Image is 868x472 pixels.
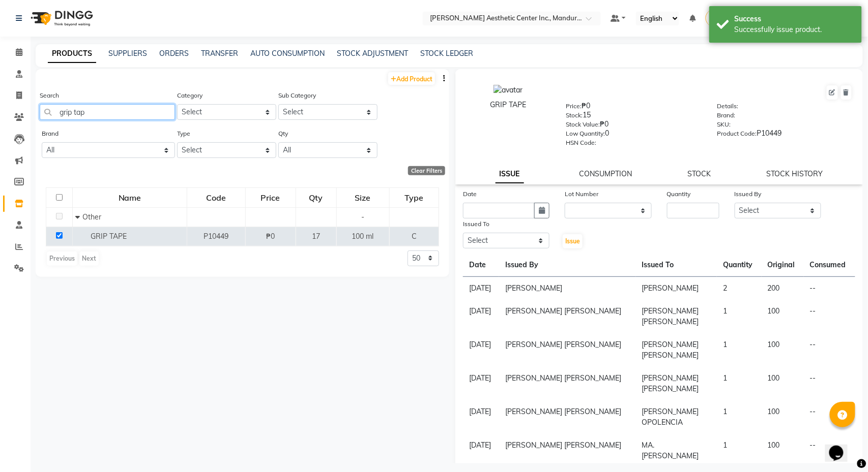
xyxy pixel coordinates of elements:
[636,254,717,277] th: Issued To
[48,45,96,63] a: PRODUCTS
[408,166,445,175] div: Clear Filters
[352,232,374,241] span: 100 ml
[804,367,855,400] td: --
[762,367,804,400] td: 100
[566,138,597,147] label: HSN Code:
[762,400,804,434] td: 100
[463,434,499,467] td: [DATE]
[580,169,632,178] a: CONSUMPTION
[566,120,600,129] label: Stock Value:
[463,219,489,229] label: Issued To
[636,277,717,300] td: [PERSON_NAME]
[463,254,499,277] th: Date
[204,232,228,241] span: P10449
[499,367,635,400] td: [PERSON_NAME] [PERSON_NAME]
[804,434,855,467] td: --
[463,300,499,333] td: [DATE]
[246,188,295,207] div: Price
[767,169,823,178] a: STOCK HISTORY
[717,300,761,333] td: 1
[250,49,325,58] a: AUTO CONSUMPTION
[636,333,717,367] td: [PERSON_NAME] [PERSON_NAME]
[82,212,101,222] span: Other
[499,434,635,467] td: [PERSON_NAME] [PERSON_NAME]
[735,24,854,35] div: Successfully issue product.
[499,277,635,300] td: [PERSON_NAME]
[717,120,731,129] label: SKU:
[566,128,702,142] div: 0
[717,400,761,434] td: 1
[108,49,147,58] a: SUPPLIERS
[717,333,761,367] td: 1
[463,367,499,400] td: [DATE]
[735,190,762,199] label: Issued By
[804,254,855,277] th: Consumed
[762,434,804,467] td: 100
[566,110,702,124] div: 15
[735,14,854,24] div: Success
[466,100,551,110] div: GRIP TAPE
[42,129,59,138] label: Brand
[40,104,175,120] input: Search by product name or code
[717,129,757,138] label: Product Code:
[566,111,583,120] label: Stock:
[762,333,804,367] td: 100
[717,102,738,111] label: Details:
[40,91,59,100] label: Search
[565,237,580,245] span: Issue
[499,300,635,333] td: [PERSON_NAME] [PERSON_NAME]
[312,232,320,241] span: 17
[91,232,127,241] span: GRIP TAPE
[667,190,691,199] label: Quantity
[463,190,477,199] label: Date
[717,367,761,400] td: 1
[496,165,524,183] a: ISSUE
[717,434,761,467] td: 1
[266,232,275,241] span: ₱0
[563,234,583,248] button: Issue
[159,49,189,58] a: ORDERS
[717,111,735,120] label: Brand:
[762,254,804,277] th: Original
[566,101,702,115] div: ₱0
[463,333,499,367] td: [DATE]
[188,188,245,207] div: Code
[388,72,435,85] a: Add Product
[73,188,186,207] div: Name
[499,333,635,367] td: [PERSON_NAME] [PERSON_NAME]
[494,85,523,96] img: avatar
[499,254,635,277] th: Issued By
[390,188,438,207] div: Type
[717,128,853,142] div: P10449
[297,188,336,207] div: Qty
[636,367,717,400] td: [PERSON_NAME] [PERSON_NAME]
[804,300,855,333] td: --
[804,400,855,434] td: --
[762,300,804,333] td: 100
[337,49,408,58] a: STOCK ADJUSTMENT
[463,277,499,300] td: [DATE]
[75,212,82,222] span: Collapse Row
[177,129,190,138] label: Type
[717,254,761,277] th: Quantity
[177,91,202,100] label: Category
[706,9,724,27] img: MABELL DELA PENA
[804,277,855,300] td: --
[566,129,605,138] label: Low Quantity:
[717,277,761,300] td: 2
[463,400,499,434] td: [DATE]
[636,400,717,434] td: [PERSON_NAME] OPOLENCIA
[565,190,598,199] label: Lot Number
[636,300,717,333] td: [PERSON_NAME] [PERSON_NAME]
[825,431,858,462] iframe: chat widget
[361,212,364,222] span: -
[762,277,804,300] td: 200
[688,169,711,178] a: STOCK
[278,91,316,100] label: Sub Category
[412,232,417,241] span: C
[201,49,238,58] a: TRANSFER
[337,188,389,207] div: Size
[499,400,635,434] td: [PERSON_NAME] [PERSON_NAME]
[636,434,717,467] td: MA. [PERSON_NAME]
[566,102,582,111] label: Price:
